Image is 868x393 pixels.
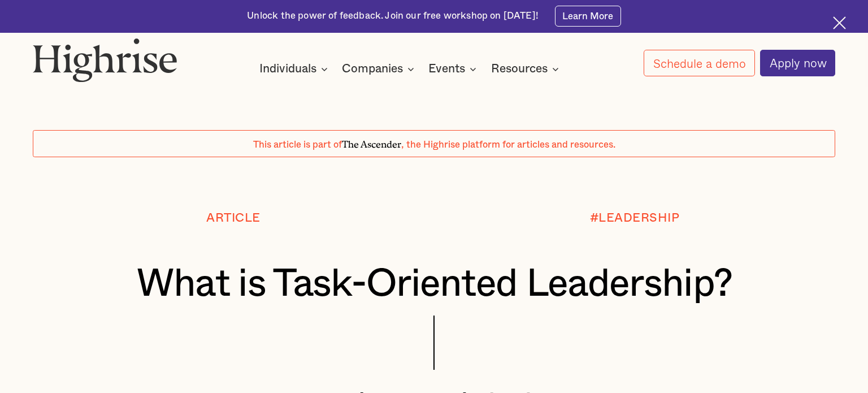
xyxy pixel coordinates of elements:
div: Resources [491,62,548,76]
span: This article is part of [253,140,342,149]
a: Schedule a demo [644,50,754,76]
img: Highrise logo [33,38,178,82]
div: #LEADERSHIP [590,211,680,225]
div: Events [428,62,480,76]
a: Apply now [760,50,835,76]
span: , the Highrise platform for articles and resources. [401,140,615,149]
span: The Ascender [342,136,401,148]
div: Unlock the power of feedback. Join our free workshop on [DATE]! [247,10,539,23]
a: Learn More [555,6,621,27]
div: Resources [491,62,562,76]
div: Article [206,211,261,225]
div: Individuals [259,62,316,76]
h1: What is Task-Oriented Leadership? [66,263,802,305]
div: Companies [342,62,403,76]
img: Cross icon [833,16,846,29]
div: Individuals [259,62,331,76]
div: Events [428,62,465,76]
div: Companies [342,62,418,76]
